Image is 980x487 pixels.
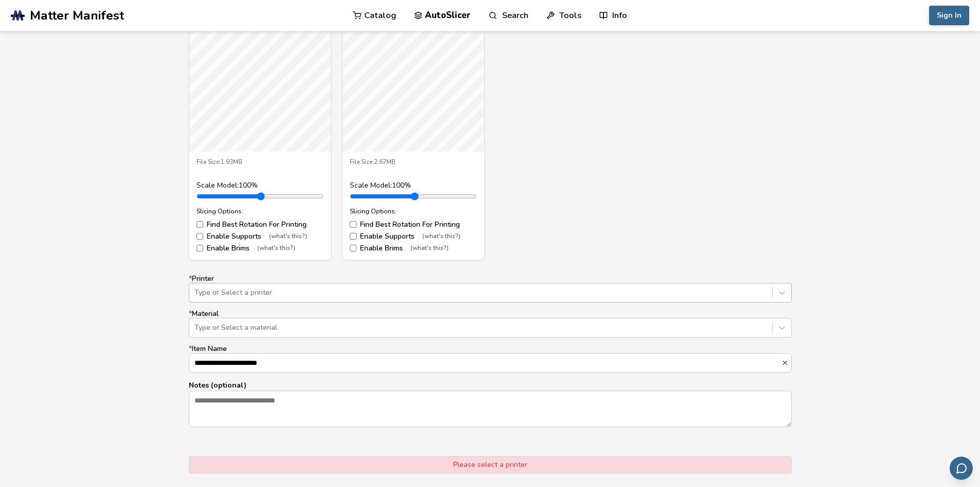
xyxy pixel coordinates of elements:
[269,233,307,240] span: (what's this?)
[929,6,969,25] button: Sign In
[189,456,792,474] div: Please select a printer
[350,208,477,215] div: Slicing Options:
[189,345,792,373] label: Item Name
[197,221,203,228] input: Find Best Rotation For Printing
[781,359,791,366] button: *Item Name
[350,181,477,190] div: Scale Model: 100 %
[189,391,791,426] textarea: Notes (optional)
[350,233,357,240] input: Enable Supports(what's this?)
[350,244,477,253] label: Enable Brims
[30,8,124,23] span: Matter Manifest
[189,354,781,372] input: *Item Name
[422,233,460,240] span: (what's this?)
[197,208,324,215] div: Slicing Options:
[350,232,477,241] label: Enable Supports
[197,232,324,241] label: Enable Supports
[197,181,324,190] div: Scale Model: 100 %
[197,245,203,251] input: Enable Brims(what's this?)
[350,221,357,228] input: Find Best Rotation For Printing
[257,245,295,252] span: (what's this?)
[189,275,792,303] label: Printer
[350,159,477,166] div: File Size: 2.67MB
[411,245,449,252] span: (what's this?)
[189,380,792,391] p: Notes (optional)
[350,221,477,229] label: Find Best Rotation For Printing
[197,244,324,253] label: Enable Brims
[194,324,197,332] input: *MaterialType or Select a material
[197,233,203,240] input: Enable Supports(what's this?)
[350,245,357,251] input: Enable Brims(what's this?)
[197,159,324,166] div: File Size: 1.93MB
[197,221,324,229] label: Find Best Rotation For Printing
[950,457,973,480] button: Send feedback via email
[194,289,197,297] input: *PrinterType or Select a printer
[189,310,792,338] label: Material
